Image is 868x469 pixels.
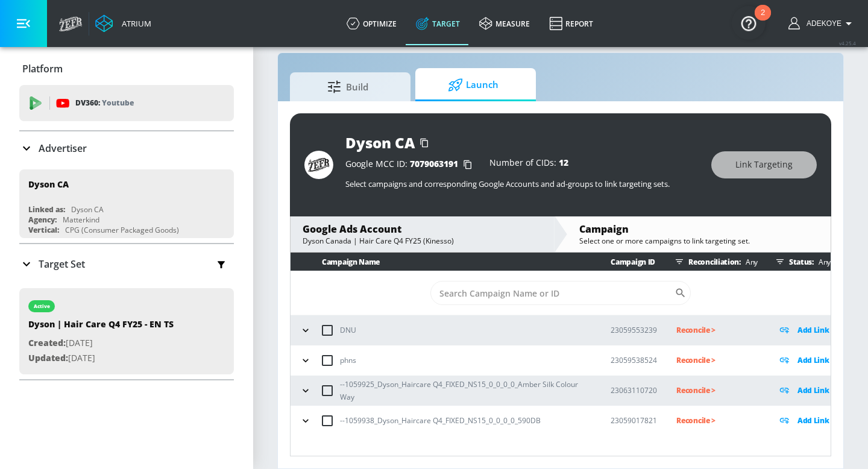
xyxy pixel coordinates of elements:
[797,414,829,427] p: Add Link
[676,323,758,337] p: Reconcile >
[19,85,234,121] div: DV360: Youtube
[71,204,104,215] div: Dyson CA
[102,96,134,109] p: Youtube
[340,414,541,427] p: --1059938_Dyson_Haircare Q4_FIXED_NS15_0_0_0_0_590DB
[303,222,542,236] div: Google Ads Account
[28,204,65,215] div: Linked as:
[814,256,831,268] p: Any
[410,158,458,169] span: 7079063191
[777,353,831,367] div: Add Link
[340,354,356,367] p: phns
[22,62,63,75] p: Platform
[19,244,234,284] div: Target Set
[340,378,591,403] p: --1059925_Dyson_Haircare Q4_FIXED_NS15_0_0_0_0_Amber Silk Colour Way
[676,414,758,427] p: Reconcile >
[670,253,758,271] div: Reconciliation:
[302,72,394,101] span: Build
[406,2,470,45] a: Target
[65,225,179,235] div: CPG (Consumer Packaged Goods)
[28,336,174,351] p: [DATE]
[340,324,356,336] p: DNU
[39,142,87,155] p: Advertiser
[611,324,657,336] p: 23059553239
[345,159,477,171] div: Google MCC ID:
[291,253,591,271] th: Campaign Name
[430,281,691,305] div: Search CID Name or Number
[19,131,234,165] div: Advertiser
[839,40,856,46] span: v 4.25.4
[777,383,831,397] div: Add Link
[741,256,758,268] p: Any
[39,257,85,271] p: Target Set
[303,236,542,246] div: Dyson Canada | Hair Care Q4 FY25 (Kinesso)
[761,13,765,28] div: 2
[337,2,406,45] a: optimize
[28,178,69,190] div: Dyson CA
[591,253,657,271] th: Campaign ID
[777,323,831,337] div: Add Link
[63,215,99,225] div: Matterkind
[539,2,603,45] a: Report
[28,318,174,336] div: Dyson | Hair Care Q4 FY25 - EN TS
[611,384,657,397] p: 23063110720
[117,18,151,29] div: Atrium
[19,52,234,86] div: Platform
[777,414,831,427] div: Add Link
[611,354,657,367] p: 23059538524
[802,19,841,28] span: login as: adekoye.oladapo@zefr.com
[28,225,59,235] div: Vertical:
[19,288,234,374] div: activeDyson | Hair Care Q4 FY25 - EN TSCreated:[DATE]Updated:[DATE]
[797,323,829,337] p: Add Link
[430,281,675,305] input: Search Campaign Name or ID
[28,352,68,364] span: Updated:
[559,157,568,168] span: 12
[771,253,831,271] div: Status:
[676,353,758,367] p: Reconcile >
[95,14,151,33] a: Atrium
[732,6,766,40] button: Open Resource Center, 2 new notifications
[427,71,519,99] span: Launch
[28,351,174,366] p: [DATE]
[788,16,856,31] button: Adekoye
[797,383,829,397] p: Add Link
[579,236,819,246] div: Select one or more campaigns to link targeting set.
[470,2,539,45] a: measure
[19,169,234,238] div: Dyson CALinked as:Dyson CAAgency:MatterkindVertical:CPG (Consumer Packaged Goods)
[489,159,568,171] div: Number of CIDs:
[579,222,819,236] div: Campaign
[75,96,134,110] p: DV360:
[611,414,657,427] p: 23059017821
[28,215,57,225] div: Agency:
[345,178,699,189] p: Select campaigns and corresponding Google Accounts and ad-groups to link targeting sets.
[797,353,829,367] p: Add Link
[345,133,415,153] div: Dyson CA
[28,337,66,348] span: Created:
[34,303,50,309] div: active
[676,383,758,397] p: Reconcile >
[291,216,554,252] div: Google Ads AccountDyson Canada | Hair Care Q4 FY25 (Kinesso)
